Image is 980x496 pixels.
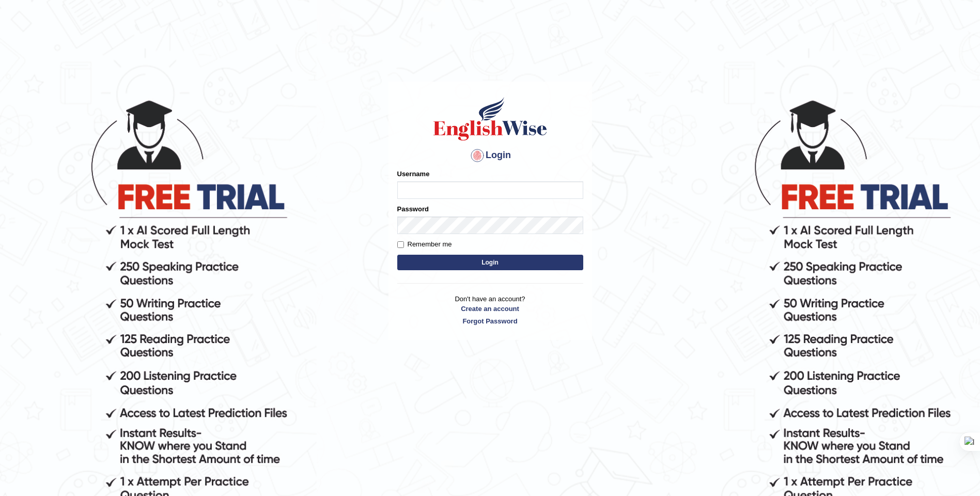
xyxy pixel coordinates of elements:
[397,241,404,248] input: Remember me
[397,316,583,326] a: Forgot Password
[397,304,583,314] a: Create an account
[397,294,583,326] p: Don't have an account?
[397,169,430,179] label: Username
[397,147,583,164] h4: Login
[397,204,429,214] label: Password
[431,96,549,142] img: Logo of English Wise sign in for intelligent practice with AI
[397,239,452,250] label: Remember me
[397,255,583,270] button: Login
